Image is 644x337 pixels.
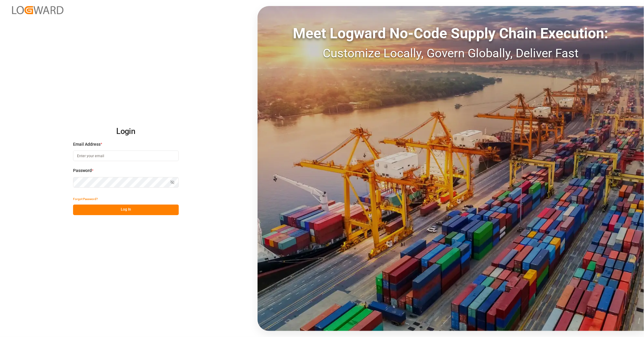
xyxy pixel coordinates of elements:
div: Meet Logward No-Code Supply Chain Execution: [258,23,644,44]
button: Log In [73,205,179,215]
img: Logward_new_orange.png [12,6,63,14]
input: Enter your email [73,151,179,161]
span: Email Address [73,141,101,148]
h2: Login [73,122,179,141]
span: Password [73,167,92,174]
button: Forgot Password? [73,194,98,205]
div: Customize Locally, Govern Globally, Deliver Fast [258,44,644,62]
